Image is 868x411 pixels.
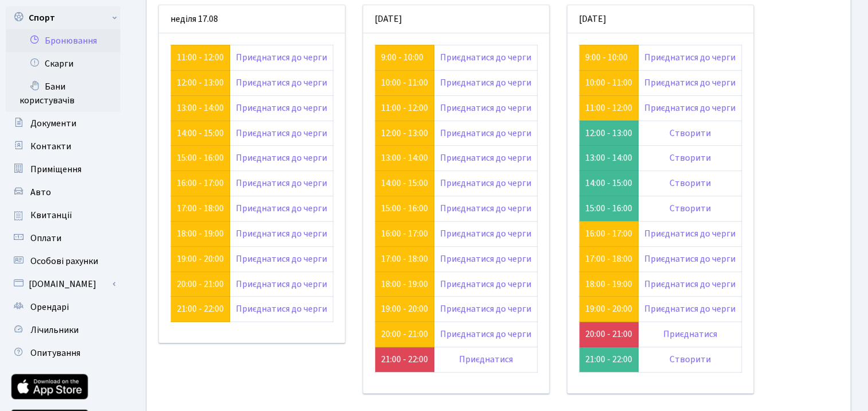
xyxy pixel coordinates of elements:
a: 12:00 - 13:00 [381,127,428,139]
span: Приміщення [30,163,81,176]
td: 12:00 - 13:00 [579,121,639,146]
a: Спорт [6,6,120,29]
a: 17:00 - 18:00 [177,202,224,215]
a: 20:00 - 21:00 [381,328,428,340]
a: Приєднатися до черги [644,303,735,315]
a: Приміщення [6,158,120,181]
a: Особові рахунки [6,250,120,273]
a: Приєднатися до черги [440,303,531,315]
a: Створити [670,152,711,164]
span: Орендарі [30,301,69,313]
a: Лічильники [6,319,120,342]
a: 14:00 - 15:00 [381,177,428,189]
a: 21:00 - 22:00 [381,353,428,366]
a: 18:00 - 19:00 [585,278,632,290]
a: Приєднатися до черги [236,127,327,139]
a: Контакти [6,135,120,158]
a: 11:00 - 12:00 [177,51,224,64]
td: 13:00 - 14:00 [579,146,639,171]
a: 21:00 - 22:00 [177,303,224,315]
a: Приєднатися до черги [236,253,327,265]
a: 19:00 - 20:00 [381,303,428,315]
a: Приєднатися до черги [440,278,531,290]
a: Приєднатися до черги [440,328,531,340]
a: Бани користувачів [6,75,120,112]
a: Приєднатися до черги [236,227,327,240]
a: Приєднатися до черги [644,76,735,89]
span: Контакти [30,140,71,153]
a: Приєднатися до черги [644,51,735,64]
a: 19:00 - 20:00 [177,253,224,265]
a: Приєднатися до черги [236,102,327,114]
a: Скарги [6,52,120,75]
a: Приєднатися до черги [644,227,735,240]
a: Орендарі [6,296,120,319]
div: неділя 17.08 [159,5,345,33]
a: Бронювання [6,29,120,52]
a: Приєднатися до черги [236,51,327,64]
a: 11:00 - 12:00 [381,102,428,114]
a: Приєднатися до черги [644,102,735,114]
td: 21:00 - 22:00 [579,347,639,373]
a: 13:00 - 14:00 [381,152,428,164]
a: [DOMAIN_NAME] [6,273,120,296]
a: Приєднатися до черги [236,152,327,164]
td: 14:00 - 15:00 [579,171,639,196]
a: Приєднатися [459,353,513,366]
a: Документи [6,112,120,135]
a: Створити [670,177,711,189]
div: [DATE] [567,5,753,33]
a: Приєднатися до черги [440,227,531,240]
a: Створити [670,353,711,366]
a: Приєднатися до черги [440,177,531,189]
a: 14:00 - 15:00 [177,127,224,139]
span: Авто [30,186,51,199]
a: 16:00 - 17:00 [381,227,428,240]
a: 15:00 - 16:00 [177,152,224,164]
a: 16:00 - 17:00 [585,227,632,240]
a: Опитування [6,342,120,365]
a: Приєднатися до черги [440,127,531,139]
a: Створити [670,202,711,215]
a: 17:00 - 18:00 [381,253,428,265]
a: 16:00 - 17:00 [177,177,224,189]
a: 15:00 - 16:00 [381,202,428,215]
span: Особові рахунки [30,255,98,267]
a: 19:00 - 20:00 [585,303,632,315]
a: Приєднатися до черги [440,51,531,64]
a: Приєднатися до черги [440,102,531,114]
a: Приєднатися до черги [644,278,735,290]
a: 20:00 - 21:00 [177,278,224,290]
a: Приєднатися до черги [440,152,531,164]
a: Приєднатися до черги [236,202,327,215]
td: 15:00 - 16:00 [579,196,639,222]
a: Приєднатися [663,328,717,340]
a: 9:00 - 10:00 [585,51,628,64]
a: 12:00 - 13:00 [177,76,224,89]
a: 17:00 - 18:00 [585,253,632,265]
a: Приєднатися до черги [644,253,735,265]
div: [DATE] [363,5,549,33]
span: Документи [30,117,76,130]
a: Приєднатися до черги [440,253,531,265]
a: 10:00 - 11:00 [585,76,632,89]
span: Квитанції [30,209,72,222]
a: 10:00 - 11:00 [381,76,428,89]
a: Авто [6,181,120,204]
a: 11:00 - 12:00 [585,102,632,114]
a: 18:00 - 19:00 [381,278,428,290]
a: Приєднатися до черги [440,202,531,215]
a: 9:00 - 10:00 [381,51,423,64]
a: Приєднатися до черги [236,278,327,290]
a: Приєднатися до черги [440,76,531,89]
a: 13:00 - 14:00 [177,102,224,114]
span: Оплати [30,232,61,245]
a: Приєднатися до черги [236,76,327,89]
span: Лічильники [30,324,79,336]
span: Опитування [30,347,80,359]
a: Приєднатися до черги [236,177,327,189]
a: 20:00 - 21:00 [585,328,632,340]
a: Оплати [6,227,120,250]
a: Квитанції [6,204,120,227]
a: Створити [670,127,711,139]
